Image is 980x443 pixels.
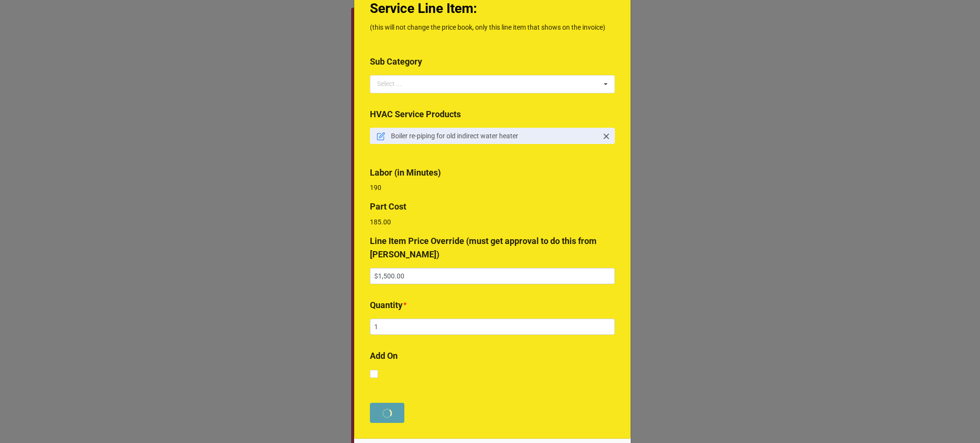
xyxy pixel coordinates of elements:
p: Boiler re-piping for old indirect water heater [391,131,598,141]
b: Part Cost [370,201,406,211]
div: Select ... [375,78,416,89]
p: 190 [370,183,615,192]
p: (this will not change the price book, only this line item that shows on the invoice) [370,22,615,32]
label: Line Item Price Override (must get approval to do this from [PERSON_NAME]) [370,234,615,262]
b: Service Line Item: [370,0,477,16]
label: HVAC Service Products [370,108,461,121]
label: Sub Category [370,55,422,68]
label: Add On [370,349,398,363]
p: 185.00 [370,217,615,227]
b: Labor (in Minutes) [370,167,441,177]
label: Quantity [370,299,402,312]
